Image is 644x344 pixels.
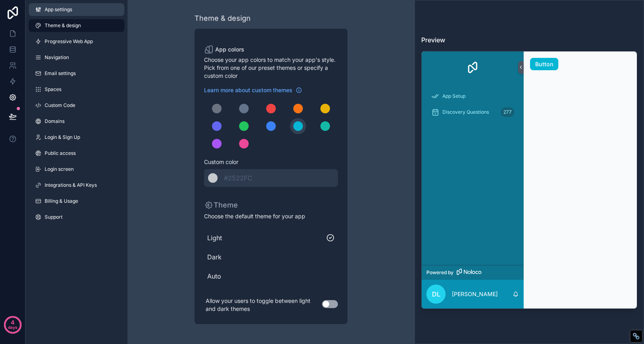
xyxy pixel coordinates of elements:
span: Powered by [426,269,454,276]
a: Navigation [29,51,124,64]
span: App settings [45,6,72,13]
a: App settings [29,3,124,16]
span: Choose the default theme for your app [204,212,338,220]
a: Progressive Web App [29,35,124,48]
a: Public access [29,147,124,160]
span: Navigation [45,54,69,61]
a: Integrations & API Keys [29,179,124,192]
span: Login & Sign Up [45,134,80,140]
span: Discovery Questions [442,109,489,115]
span: Login screen [45,166,74,172]
span: Theme & design [45,22,81,29]
span: Choose your app colors to match your app's style. Pick from one of our preset themes or specify a... [204,56,338,80]
a: Domains [29,115,124,128]
p: 4 [11,318,14,326]
span: Integrations & API Keys [45,182,97,188]
span: Support [45,214,63,220]
span: Email settings [45,70,76,77]
p: [PERSON_NAME] [452,290,498,298]
p: Theme [204,200,238,211]
div: Restore Info Box &#10;&#10;NoFollow Info:&#10; META-Robots NoFollow: &#09;false&#10; META-Robots ... [632,332,640,340]
span: Dark [207,252,335,262]
span: DL [432,289,440,299]
div: scrollable content [422,83,524,265]
span: Learn more about custom themes [204,86,293,94]
span: Public access [45,150,76,156]
span: Spaces [45,86,61,93]
span: Progressive Web App [45,38,93,45]
div: Theme & design [194,13,251,24]
a: Support [29,211,124,223]
a: Custom Code [29,99,124,112]
a: App Setup [426,89,519,103]
a: Powered by [422,265,524,280]
a: Login & Sign Up [29,131,124,144]
span: Custom Code [45,102,75,109]
img: App logo [466,61,479,74]
p: Allow your users to toggle between light and dark themes [204,295,322,314]
div: 277 [501,107,514,117]
h3: Preview [421,35,637,45]
span: Custom color [204,158,332,166]
span: App Setup [442,93,465,99]
a: Email settings [29,67,124,80]
button: Button [530,58,558,71]
span: Auto [207,271,335,281]
a: Billing & Usage [29,195,124,208]
a: Theme & design [29,19,124,32]
a: Spaces [29,83,124,96]
span: #2522FC [224,174,252,182]
span: Billing & Usage [45,198,78,204]
a: Learn more about custom themes [204,86,302,94]
span: Domains [45,118,65,125]
a: Discovery Questions277 [426,105,519,119]
a: Login screen [29,163,124,176]
p: days [8,322,18,333]
span: App colors [215,45,244,53]
span: Light [207,233,326,243]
